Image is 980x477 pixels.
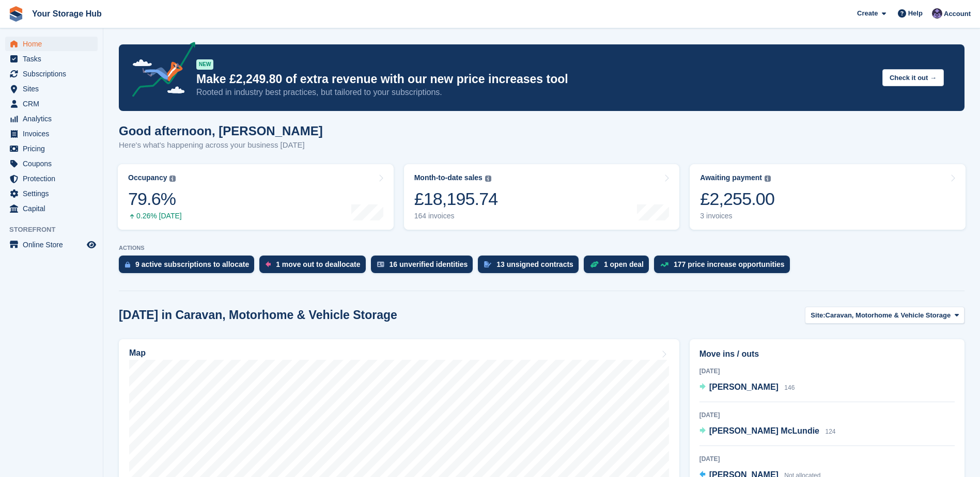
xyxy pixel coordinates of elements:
a: menu [5,171,98,186]
p: ACTIONS [119,245,965,251]
a: Your Storage Hub [28,5,106,22]
span: [PERSON_NAME] McLundie [709,426,819,435]
span: Coupons [23,156,85,171]
div: 1 move out to deallocate [276,260,360,268]
img: stora-icon-8386f47178a22dfd0bd8f6a31ec36ba5ce8667c1dd55bd0f319d3a0aa187defe.svg [8,6,24,22]
div: [DATE] [699,367,955,376]
a: menu [5,82,98,96]
a: [PERSON_NAME] McLundie 124 [699,425,836,438]
img: icon-info-grey-7440780725fd019a000dd9b08b2336e03edf1995a4989e88bcd33f0948082b44.svg [169,176,176,182]
h2: [DATE] in Caravan, Motorhome & Vehicle Storage [119,308,397,322]
div: 16 unverified identities [390,260,468,268]
a: [PERSON_NAME] 146 [699,381,795,394]
div: NEW [196,59,213,70]
span: Protection [23,171,85,186]
div: 0.26% [DATE] [128,212,182,220]
div: [DATE] [699,454,955,464]
span: Analytics [23,112,85,126]
div: Awaiting payment [700,173,762,182]
img: deal-1b604bf984904fb50ccaf53a9ad4b4a5d6e5aea283cecdc64d6e3604feb123c2.svg [590,261,599,268]
span: Account [944,9,971,19]
h2: Move ins / outs [699,348,955,360]
span: [PERSON_NAME] [709,383,779,391]
img: move_outs_to_deallocate_icon-f764333ba52eb49d3ac5e1228854f67142a1ed5810a6f6cc68b1a99e826820c5.svg [266,261,271,267]
span: Help [908,8,923,19]
a: menu [5,52,98,66]
a: menu [5,97,98,111]
div: [DATE] [699,410,955,420]
img: icon-info-grey-7440780725fd019a000dd9b08b2336e03edf1995a4989e88bcd33f0948082b44.svg [765,176,771,182]
a: 1 move out to deallocate [259,256,370,278]
span: Storefront [9,225,103,235]
a: Preview store [85,239,98,251]
a: menu [5,126,98,141]
a: Awaiting payment £2,255.00 3 invoices [690,164,966,230]
div: 9 active subscriptions to allocate [135,260,249,268]
a: menu [5,112,98,126]
span: Sites [23,82,85,96]
h1: Good afternoon, [PERSON_NAME] [119,124,323,138]
img: contract_signature_icon-13c848040528278c33f63329250d36e43548de30e8caae1d1a13099fd9432cc5.svg [484,261,491,267]
h2: Map [129,348,146,358]
span: Home [23,37,85,51]
a: menu [5,186,98,201]
span: Create [857,8,878,19]
div: Occupancy [128,173,167,182]
img: active_subscription_to_allocate_icon-d502201f5373d7db506a760aba3b589e785aa758c864c3986d89f69b8ff3... [125,261,130,268]
a: 16 unverified identities [371,256,478,278]
div: 79.6% [128,188,182,210]
img: verify_identity-adf6edd0f0f0b5bbfe63781bf79b02c33cf7c696d77639b501bdc392416b5a36.svg [377,261,384,267]
a: 177 price increase opportunities [654,256,795,278]
span: Subscriptions [23,67,85,81]
img: price-adjustments-announcement-icon-8257ccfd72463d97f412b2fc003d46551f7dbcb40ab6d574587a9cd5c0d94... [123,42,196,101]
a: menu [5,37,98,51]
img: Liam Beddard [932,8,942,19]
div: £18,195.74 [414,188,498,210]
span: Online Store [23,237,85,252]
span: Settings [23,186,85,201]
span: Pricing [23,141,85,156]
a: menu [5,141,98,156]
img: price_increase_opportunities-93ffe204e8149a01c8c9dc8f82e8f89637d9d84a8eef4429ea346261dce0b2c0.svg [660,262,668,267]
button: Check it out → [882,69,944,86]
p: Make £2,249.80 of extra revenue with our new price increases tool [196,72,874,87]
a: menu [5,67,98,81]
a: 9 active subscriptions to allocate [119,256,259,278]
p: Rooted in industry best practices, but tailored to your subscriptions. [196,87,874,98]
a: menu [5,156,98,171]
a: menu [5,201,98,216]
a: Occupancy 79.6% 0.26% [DATE] [118,164,394,230]
img: icon-info-grey-7440780725fd019a000dd9b08b2336e03edf1995a4989e88bcd33f0948082b44.svg [485,176,491,182]
span: 124 [825,428,835,435]
div: £2,255.00 [700,188,774,210]
a: Month-to-date sales £18,195.74 164 invoices [404,164,680,230]
span: CRM [23,97,85,111]
span: Caravan, Motorhome & Vehicle Storage [826,310,951,321]
a: menu [5,237,98,252]
span: Invoices [23,126,85,141]
p: Here's what's happening across your business [DATE] [119,139,323,151]
div: 1 open deal [604,260,644,268]
span: Tasks [23,52,85,66]
div: Month-to-date sales [414,173,483,182]
div: 177 price increase opportunities [674,260,785,268]
span: Site: [811,310,825,321]
div: 13 unsigned contracts [496,260,573,268]
div: 3 invoices [700,212,774,220]
div: 164 invoices [414,212,498,220]
button: Site: Caravan, Motorhome & Vehicle Storage [805,307,965,324]
span: 146 [784,384,795,391]
a: 13 unsigned contracts [478,256,584,278]
a: 1 open deal [584,256,654,278]
span: Capital [23,201,85,216]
